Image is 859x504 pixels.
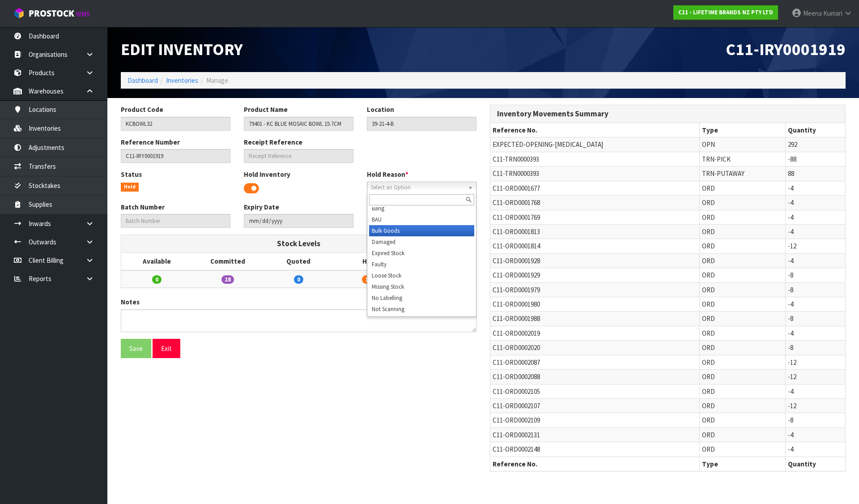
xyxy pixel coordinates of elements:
li: BAU [369,214,474,225]
span: TRN-PUTAWAY [702,169,744,178]
th: Committed [192,253,264,270]
span: ORD [702,198,715,207]
th: Type [699,457,785,471]
span: ORD [702,256,715,265]
span: ORD [702,431,715,439]
th: Quantity [786,123,845,137]
span: C11-ORD0002131 [493,431,540,439]
span: -4 [788,184,793,192]
label: Receipt Reference [244,137,302,147]
span: 292 [788,140,797,149]
label: Reference Number [121,137,180,147]
span: C11-ORD0002109 [493,416,540,424]
span: -12 [788,372,796,381]
h3: Inventory Movements Summary [497,110,838,118]
input: Product Code [121,117,230,131]
li: Bulk Goods [369,225,474,236]
span: ORD [702,416,715,424]
span: Kumari [823,9,842,17]
span: -4 [788,387,793,396]
a: C11 - LIFETIME BRANDS NZ PTY LTD [673,5,778,20]
a: Inventories [166,76,198,85]
li: Missing Stock [369,281,474,292]
span: EXPECTED-OPENING-[MEDICAL_DATA] [493,140,603,149]
span: Held [121,183,139,192]
button: Exit [153,339,180,358]
span: -4 [788,227,793,236]
span: -8 [788,416,793,424]
label: Expiry Date [244,202,279,212]
span: -88 [788,155,796,163]
span: ORD [702,184,715,192]
span: -4 [788,256,793,265]
span: -4 [788,198,793,207]
label: Location [367,105,394,114]
th: Reference No. [490,123,699,137]
span: C11-ORD0001928 [493,256,540,265]
span: Meena [803,9,822,17]
span: ORD [702,343,715,352]
span: C11-TRN0000393 [493,155,539,163]
span: C11-ORD0001769 [493,213,540,222]
span: Manage [206,76,228,85]
span: C11-IRY0001919 [726,38,846,60]
span: ORD [702,286,715,294]
span: -12 [788,401,796,410]
span: C11-ORD0002088 [493,372,540,381]
span: ORD [702,372,715,381]
span: ORD [702,445,715,453]
span: ORD [702,271,715,279]
li: Bang [369,203,474,214]
span: -8 [788,271,793,279]
span: -8 [788,343,793,352]
span: C11-ORD0001988 [493,314,540,323]
span: C11-ORD0001814 [493,242,540,250]
span: 0 [294,275,303,284]
label: Product Code [121,105,163,114]
span: -4 [788,431,793,439]
input: Batch Number [121,214,230,228]
small: WMS [76,10,90,18]
span: -12 [788,242,796,250]
span: -4 [788,329,793,337]
th: Quantity [786,457,845,471]
li: Expired Stock [369,248,474,259]
button: Save [121,339,151,358]
span: ORD [702,227,715,236]
span: -4 [788,300,793,308]
span: C11-ORD0001677 [493,184,540,192]
span: C11-ORD0002087 [493,358,540,367]
label: Status [121,170,142,179]
span: C11-ORD0001980 [493,300,540,308]
span: ORD [702,329,715,337]
span: -8 [788,314,793,323]
label: Hold Inventory [244,170,290,179]
span: C11-TRN0000393 [493,169,539,178]
span: 0 [152,275,162,284]
span: C11-ORD0001768 [493,198,540,207]
span: ORD [702,358,715,367]
span: C11-ORD0002107 [493,401,540,410]
label: Batch Number [121,202,165,212]
th: Reference No. [490,457,699,471]
span: ORD [702,242,715,250]
span: C11-ORD0002020 [493,343,540,352]
li: Not Scanning [369,303,474,315]
span: -4 [788,213,793,222]
span: ORD [702,401,715,410]
strong: C11 - LIFETIME BRANDS NZ PTY LTD [678,9,773,16]
li: Loose Stock [369,270,474,281]
span: ORD [702,300,715,308]
span: ORD [702,213,715,222]
span: ProStock [29,8,74,19]
span: C11-ORD0002148 [493,445,540,453]
label: Product Name [244,105,288,114]
span: ORD [702,314,715,323]
span: -8 [788,286,793,294]
th: Quoted [263,253,334,270]
a: Dashboard [128,76,158,85]
span: 164 [362,275,378,284]
span: -12 [788,358,796,367]
li: Faulty [369,259,474,270]
span: C11-ORD0001929 [493,271,540,279]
